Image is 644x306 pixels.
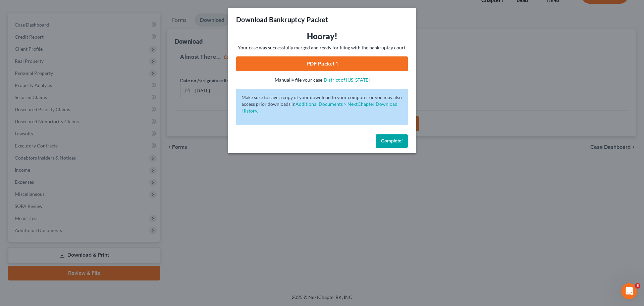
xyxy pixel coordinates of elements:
p: Manually file your case: [236,77,408,83]
span: 5 [635,283,640,289]
h3: Hooray! [236,31,408,42]
p: Make sure to save a copy of your download to your computer or you may also access prior downloads in [241,94,402,114]
a: Additional Documents > NextChapter Download History. [241,101,397,114]
iframe: Intercom live chat [621,283,637,299]
span: Complete! [381,138,402,144]
a: PDF Packet 1 [236,56,408,71]
p: Your case was successfully merged and ready for filing with the bankruptcy court. [236,44,408,51]
a: District of [US_STATE] [324,77,370,83]
h3: Download Bankruptcy Packet [236,15,328,24]
button: Complete! [376,134,408,148]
